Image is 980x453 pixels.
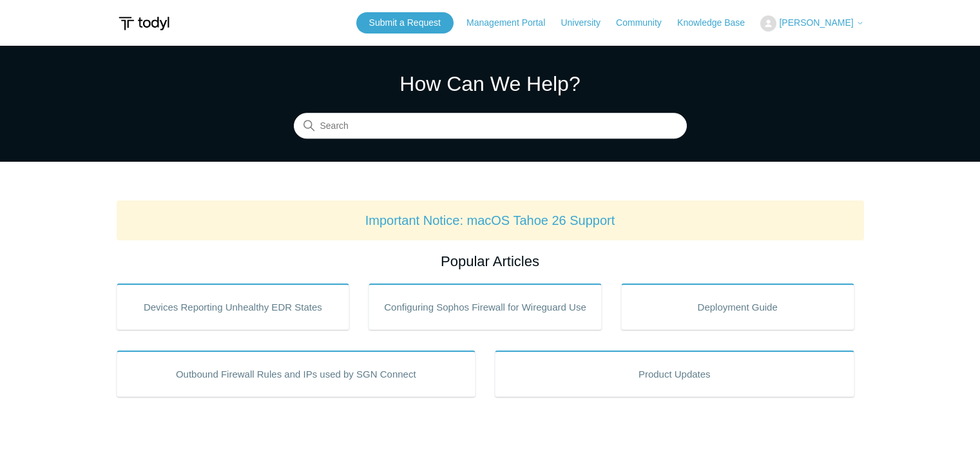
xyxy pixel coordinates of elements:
[356,12,454,34] a: Submit a Request
[616,16,675,30] a: Community
[495,351,854,397] a: Product Updates
[677,16,758,30] a: Knowledge Base
[117,251,864,272] h2: Popular Articles
[621,284,854,330] a: Deployment Guide
[466,16,558,30] a: Management Portal
[561,16,613,30] a: University
[117,284,350,330] a: Devices Reporting Unhealthy EDR States
[117,351,476,397] a: Outbound Firewall Rules and IPs used by SGN Connect
[365,213,615,227] a: Important Notice: macOS Tahoe 26 Support
[369,284,602,330] a: Configuring Sophos Firewall for Wireguard Use
[117,12,171,35] img: Todyl Support Center Help Center home page
[294,68,687,99] h1: How Can We Help?
[760,15,863,32] button: [PERSON_NAME]
[779,17,853,28] span: [PERSON_NAME]
[294,113,687,139] input: Search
